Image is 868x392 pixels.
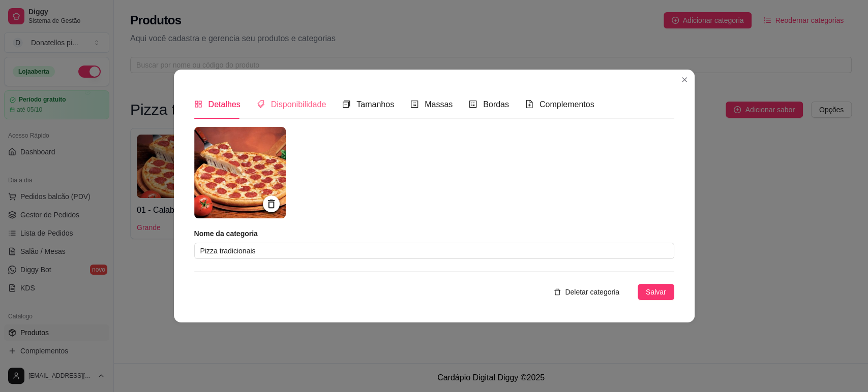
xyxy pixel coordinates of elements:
span: Massas [425,100,453,109]
input: Ex.: Pizzas especiais [194,243,674,259]
span: appstore [194,100,202,108]
button: Deletar categoria [546,284,627,300]
span: profile [469,100,477,108]
article: Nome da categoria [194,228,674,239]
span: Deletar categoria [565,286,619,298]
span: file-add [525,100,533,108]
span: Complementos [540,100,594,109]
span: profile [410,100,418,108]
span: Detalhes [208,100,241,109]
span: Disponibilidade [271,100,326,109]
span: tags [257,100,265,108]
button: Salvar [638,284,674,300]
span: delete [554,288,561,296]
button: Close [676,72,693,88]
span: switcher [342,100,350,108]
span: Bordas [483,100,509,109]
span: Salvar [646,286,666,298]
img: logo da loja [194,127,286,218]
span: Tamanhos [356,100,394,109]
